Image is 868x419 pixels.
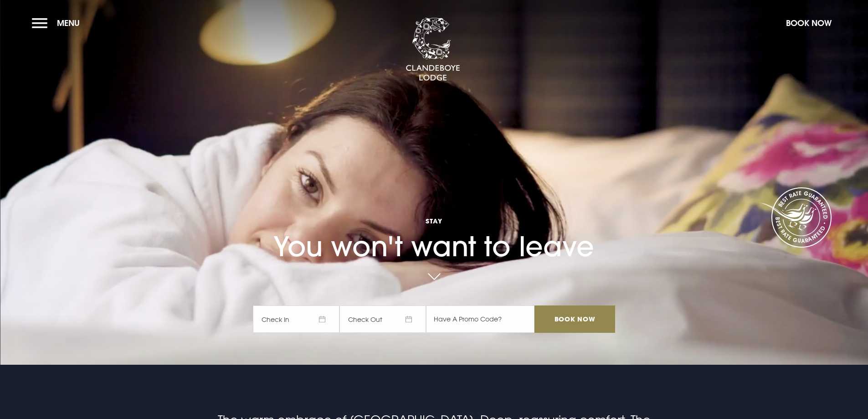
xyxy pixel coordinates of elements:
button: Menu [32,13,84,33]
span: Menu [57,18,80,28]
input: Have A Promo Code? [426,305,534,333]
span: Stay [253,217,615,225]
span: Check Out [339,305,426,333]
button: Book Now [781,13,836,33]
span: Check In [253,305,339,333]
input: Book Now [534,305,615,333]
h1: You won't want to leave [253,190,615,263]
img: Clandeboye Lodge [406,18,460,82]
